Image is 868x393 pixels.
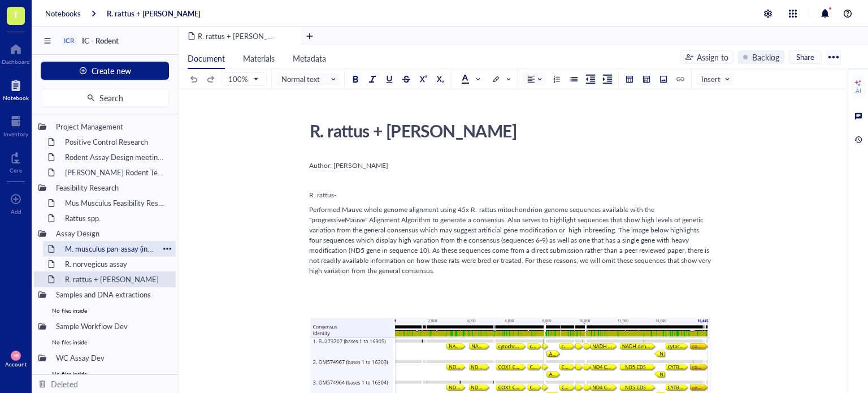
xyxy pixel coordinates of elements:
span: Insert [701,74,731,84]
span: Search [99,93,123,102]
div: ICR [64,37,75,45]
div: Notebook [3,94,29,101]
span: Document [188,53,225,64]
div: Inventory [3,131,28,137]
div: WC Assay Dev [51,350,171,366]
div: Assay Design [51,226,171,241]
div: Rattus spp. [60,210,171,226]
div: AI [856,87,861,94]
a: Notebooks [45,8,81,19]
div: Dashboard [2,58,30,65]
span: Performed Mauve whole genome alignment using 45x R. rattus mitochondrion genome sequences availab... [309,205,713,275]
div: No files inside [34,366,176,382]
a: Notebook [3,76,29,101]
div: M. musculus pan-assay (in progress) [60,241,159,257]
span: Share [796,52,814,62]
div: R. rattus + [PERSON_NAME] [305,116,707,145]
span: Author: [PERSON_NAME] [309,161,388,170]
span: 100% [228,74,258,84]
div: Project Management [51,119,171,135]
button: Create new [41,62,169,80]
div: Positive Control Research [60,134,171,150]
div: Deleted [51,378,78,390]
div: Samples and DNA extractions [51,287,171,303]
div: Feasibility Research [51,180,171,196]
button: Search [41,89,169,107]
div: Mus Musculus Feasibility Research [60,195,171,211]
div: Backlog [752,51,779,63]
a: Core [10,149,22,174]
a: Dashboard [2,40,30,65]
div: Account [5,361,27,368]
div: No files inside [34,303,176,318]
span: T [13,7,19,21]
div: Rodent Assay Design meeting_[DATE] [60,149,171,165]
div: Sample Workflow Dev [51,318,171,334]
span: Materials [243,53,275,64]
span: Normal text [281,74,337,84]
span: Metadata [293,53,326,64]
span: Create new [92,66,131,75]
div: [PERSON_NAME] Rodent Test Full Proposal [60,165,171,180]
div: R. norvegicus assay [60,256,171,272]
div: No files inside [34,334,176,350]
div: R. rattus + [PERSON_NAME] [60,271,171,287]
div: Add [11,208,21,215]
span: MB [13,353,18,358]
a: Inventory [3,113,28,137]
span: R. rattus- [309,190,336,200]
div: Core [10,167,22,174]
button: Share [789,50,822,64]
span: IC - Rodent [82,35,119,46]
div: Assign to [697,51,728,63]
a: R. rattus + [PERSON_NAME] [107,8,201,19]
